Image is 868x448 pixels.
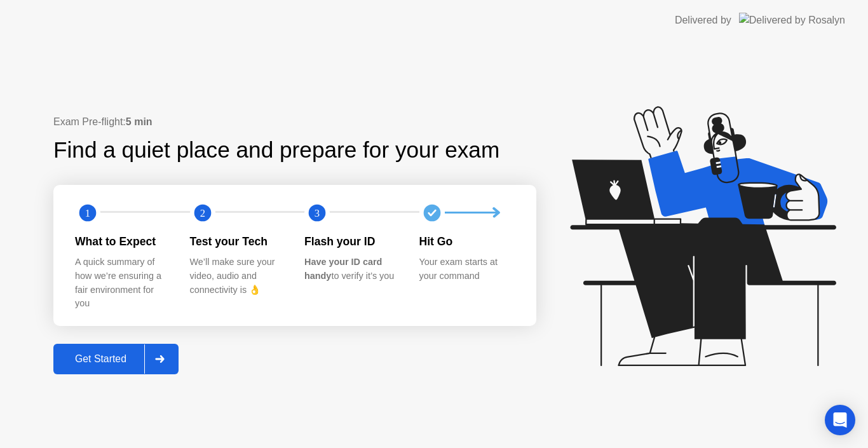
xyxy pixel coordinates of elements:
div: Exam Pre-flight: [53,114,536,130]
div: Open Intercom Messenger [825,405,855,435]
b: 5 min [126,116,153,127]
button: Get Started [53,344,179,374]
div: Flash your ID [304,233,399,250]
div: Get Started [57,353,144,365]
b: Have your ID card handy [304,257,382,281]
img: Delivered by Rosalyn [739,13,845,27]
div: to verify it’s you [304,255,399,283]
div: Find a quiet place and prepare for your exam [53,133,501,167]
div: A quick summary of how we’re ensuring a fair environment for you [75,255,170,310]
text: 1 [85,207,90,219]
text: 3 [315,207,320,219]
div: We’ll make sure your video, audio and connectivity is 👌 [190,255,285,297]
div: Your exam starts at your command [419,255,514,283]
div: Test your Tech [190,233,285,250]
div: What to Expect [75,233,170,250]
div: Delivered by [675,13,731,28]
text: 2 [200,207,205,219]
div: Hit Go [419,233,514,250]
